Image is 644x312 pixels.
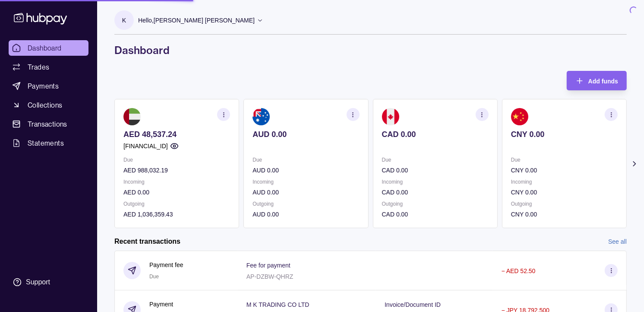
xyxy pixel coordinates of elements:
[122,16,126,25] p: K
[9,135,88,151] a: Statements
[511,188,618,197] p: CNY 0.00
[253,210,359,219] p: AUD 0.00
[9,273,88,291] a: Support
[246,262,290,269] p: Fee for payment
[28,62,49,72] span: Trades
[253,199,359,209] p: Outgoing
[246,273,294,280] p: AP-DZBW-QHRZ
[511,210,618,219] p: CNY 0.00
[253,188,359,197] p: AUD 0.00
[123,188,230,197] p: AED 0.00
[382,199,489,209] p: Outgoing
[123,166,230,175] p: AED 988,032.19
[511,130,618,139] p: CNY 0.00
[123,199,230,209] p: Outgoing
[149,299,173,309] p: Payment
[511,108,528,125] img: cn
[588,78,618,85] span: Add funds
[28,43,62,53] span: Dashboard
[123,177,230,187] p: Incoming
[385,301,441,308] p: Invoice/Document ID
[149,260,183,270] p: Payment fee
[253,108,270,125] img: au
[123,155,230,165] p: Due
[26,277,50,287] div: Support
[382,108,399,125] img: ca
[253,130,359,139] p: AUD 0.00
[382,155,489,165] p: Due
[502,267,536,274] p: − AED 52.50
[138,16,255,25] p: Hello, [PERSON_NAME] [PERSON_NAME]
[382,188,489,197] p: CAD 0.00
[114,43,627,57] h1: Dashboard
[567,71,627,90] button: Add funds
[28,138,64,148] span: Statements
[9,78,88,94] a: Payments
[123,130,230,139] p: AED 48,537.24
[382,130,489,139] p: CAD 0.00
[149,274,159,280] span: Due
[511,177,618,187] p: Incoming
[511,199,618,209] p: Outgoing
[9,116,88,132] a: Transactions
[246,301,309,308] p: M K TRADING CO LTD
[28,100,62,110] span: Collections
[28,81,59,91] span: Payments
[123,108,141,125] img: ae
[9,59,88,75] a: Trades
[9,40,88,56] a: Dashboard
[123,210,230,219] p: AED 1,036,359.43
[608,237,627,246] a: See all
[28,119,67,129] span: Transactions
[9,97,88,113] a: Collections
[382,177,489,187] p: Incoming
[511,155,618,165] p: Due
[123,141,168,151] p: [FINANCIAL_ID]
[253,155,359,165] p: Due
[511,166,618,175] p: CNY 0.00
[114,237,180,246] h2: Recent transactions
[382,166,489,175] p: CAD 0.00
[382,210,489,219] p: CAD 0.00
[253,166,359,175] p: AUD 0.00
[253,177,359,187] p: Incoming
